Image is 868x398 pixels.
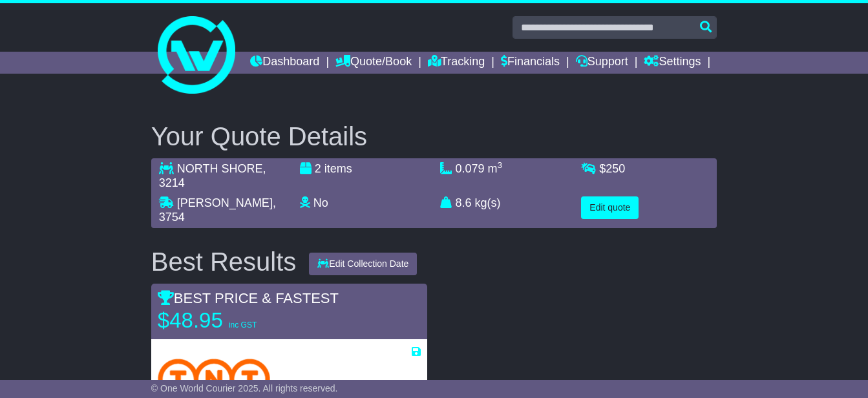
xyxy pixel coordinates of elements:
sup: 3 [498,160,503,170]
span: BEST PRICE & FASTEST [158,290,339,306]
span: No [313,196,328,209]
span: inc GST [229,320,257,330]
a: Quote/Book [335,52,412,74]
span: , 3754 [159,196,276,224]
a: Support [576,52,628,74]
a: Tracking [428,52,485,74]
a: Financials [501,52,560,74]
span: 0.079 [456,162,485,175]
span: m [488,162,503,175]
button: Edit Collection Date [309,253,417,275]
p: $48.95 [158,308,319,333]
span: © One World Courier 2025. All rights reserved. [151,383,338,393]
a: Settings [644,52,701,74]
span: items [324,162,352,175]
span: kg(s) [475,196,501,209]
button: Edit quote [581,196,639,219]
div: Best Results [145,247,303,276]
span: [PERSON_NAME] [177,196,273,209]
span: 250 [606,162,625,175]
span: $ [599,162,625,175]
span: 2 [315,162,321,175]
span: 8.6 [456,196,472,209]
span: , 3214 [159,162,266,189]
h2: Your Quote Details [151,122,717,151]
span: NORTH SHORE [177,162,263,175]
a: Dashboard [250,52,319,74]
